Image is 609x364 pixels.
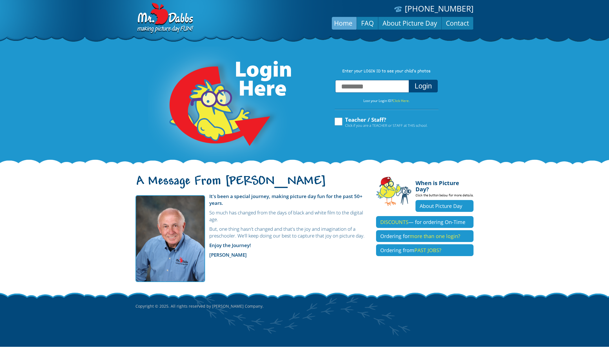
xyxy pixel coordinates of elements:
[410,233,460,239] span: more than one login?
[135,292,474,321] p: Copyright © 2025. All rights reserved by [PERSON_NAME] Company.
[148,46,292,165] img: Login Here
[209,193,363,206] strong: It's been a special journey, making picture day fun for the past 50+ years.
[442,16,473,30] a: Contact
[393,98,410,103] a: Click Here.
[209,252,247,258] strong: [PERSON_NAME]
[329,68,444,75] p: Enter your LOGIN ID to see your child’s photos
[135,209,368,223] p: So much has changed from the days of black and white film to the digital age.
[334,117,428,128] label: Teacher / Staff?
[409,80,438,92] button: Login
[380,219,408,225] span: DISCOUNTS
[345,123,428,128] span: Click if you are a TEACHER or STAFF at THIS school.
[135,195,205,282] img: Mr. Dabbs
[378,16,441,30] a: About Picture Day
[135,179,368,191] h1: A Message From [PERSON_NAME]
[209,242,251,248] strong: Enjoy the Journey!
[414,247,441,254] span: PAST JOBS?
[376,244,474,256] a: Ordering fromPAST JOBS?
[330,16,357,30] a: Home
[135,3,194,34] img: Dabbs Company
[329,98,444,104] p: Lost your Login ID?
[415,177,474,192] h4: When is Picture Day?
[405,3,474,14] a: [PHONE_NUMBER]
[415,192,474,200] p: Click the button below for more details.
[135,226,368,239] p: But, one thing hasn't changed and that's the joy and imagination of a preschooler. We'll keep doi...
[376,230,474,242] a: Ordering formore than one login?
[415,200,474,212] a: About Picture Day
[357,16,378,30] a: FAQ
[376,216,474,228] a: DISCOUNTS— for ordering On-Time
